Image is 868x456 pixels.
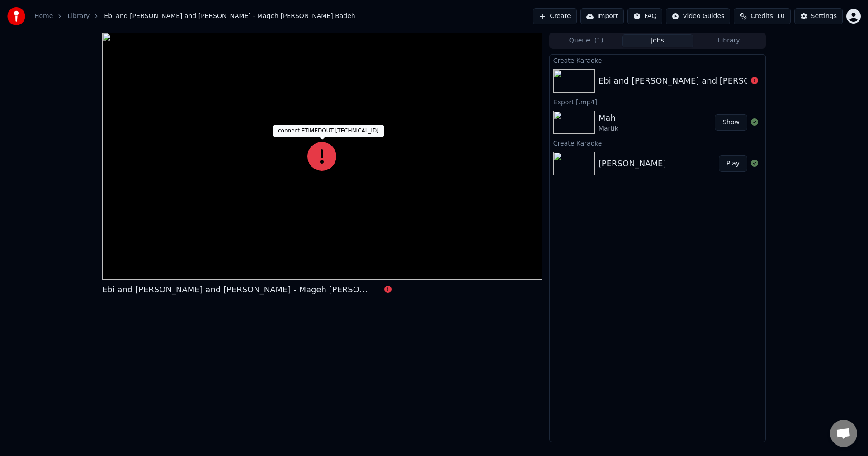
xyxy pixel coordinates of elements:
[34,12,355,21] nav: breadcrumb
[599,112,618,124] div: Mah
[594,36,604,45] span: ( 1 )
[599,157,666,170] div: [PERSON_NAME]
[666,8,730,24] button: Video Guides
[794,8,843,24] button: Settings
[533,8,577,24] button: Create
[273,125,384,137] div: connect ETIMEDOUT [TECHNICAL_ID]
[627,8,662,24] button: FAQ
[7,7,25,25] img: youka
[693,34,764,47] button: Library
[34,12,53,21] a: Home
[750,12,773,21] span: Credits
[811,12,837,21] div: Settings
[102,283,373,296] div: Ebi and [PERSON_NAME] and [PERSON_NAME] - Mageh [PERSON_NAME] Badeh
[777,12,785,21] span: 10
[551,34,622,47] button: Queue
[715,114,747,131] button: Show
[580,8,624,24] button: Import
[550,55,765,66] div: Create Karaoke
[734,8,790,24] button: Credits10
[104,12,355,21] span: Ebi and [PERSON_NAME] and [PERSON_NAME] - Mageh [PERSON_NAME] Badeh
[550,96,765,107] div: Export [.mp4]
[830,420,857,447] div: Open chat
[719,155,747,172] button: Play
[599,124,618,133] div: Martik
[550,137,765,148] div: Create Karaoke
[622,34,693,47] button: Jobs
[67,12,90,21] a: Library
